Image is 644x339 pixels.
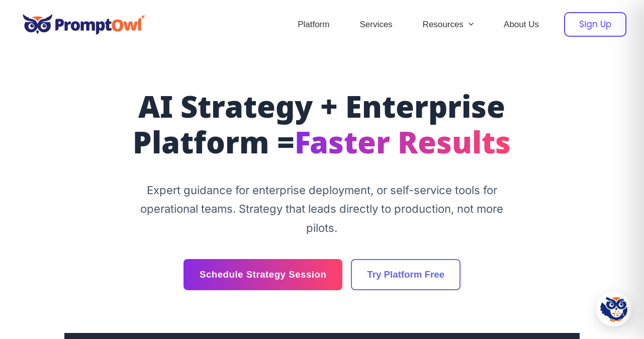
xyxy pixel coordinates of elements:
span: Faster Results [295,126,511,165]
a: About Us [489,7,554,42]
a: ResourcesMenu Toggle [408,7,489,42]
nav: Site Navigation: Header [283,7,554,42]
a: Platform [283,7,344,42]
a: Sign Up [564,12,626,37]
span: Menu Toggle [464,7,474,42]
h1: AI Strategy + Enterprise Platform = [81,92,563,164]
a: Try Platform Free [351,259,461,290]
img: Hootie - PromptOwl AI Assistant [600,295,627,322]
p: Expert guidance for enterprise deployment, or self-service tools for operational teams. Strategy ... [133,181,510,238]
img: promptowl.ai logo [18,7,151,42]
a: Services [344,7,407,42]
a: Schedule Strategy Session [183,259,342,290]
